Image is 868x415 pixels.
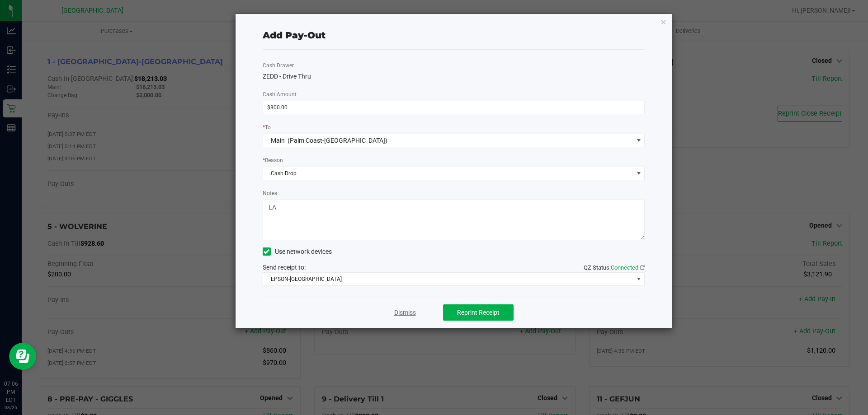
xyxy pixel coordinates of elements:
span: Main [271,137,285,144]
span: EPSON-[GEOGRAPHIC_DATA] [263,273,633,285]
label: Cash Drawer [263,61,294,70]
div: ZEDD - Drive Thru [263,72,645,81]
span: Send receipt to: [263,264,306,271]
label: Reason [263,156,283,164]
span: Cash Amount [263,91,297,98]
label: To [263,123,271,131]
span: Reprint Receipt [457,309,500,316]
span: Cash Drop [263,167,633,180]
label: Use network devices [263,247,332,256]
span: QZ Status: [584,264,645,271]
span: (Palm Coast-[GEOGRAPHIC_DATA]) [288,137,387,144]
iframe: Resource center [9,343,36,370]
a: Dismiss [394,308,416,317]
div: Add Pay-Out [263,28,325,42]
span: Connected [611,264,638,271]
button: Reprint Receipt [443,304,514,321]
label: Notes [263,189,277,197]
